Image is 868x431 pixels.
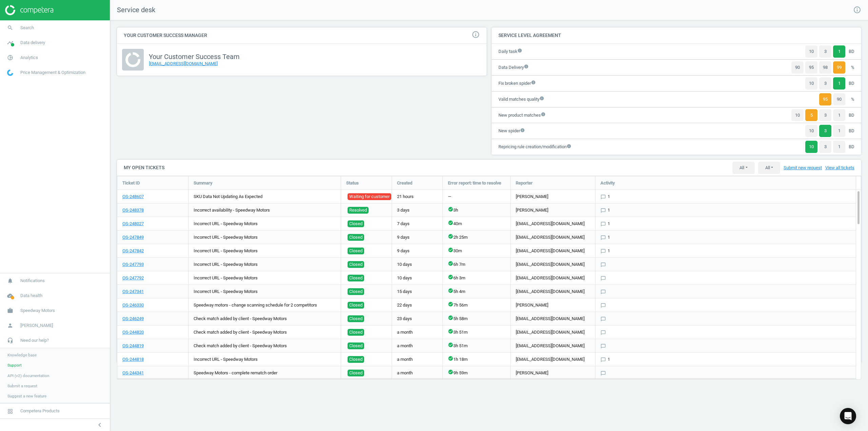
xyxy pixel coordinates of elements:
a: OS-247849 [122,234,144,240]
span: a month [397,356,413,363]
button: 98 [819,61,831,74]
span: Status [346,180,359,186]
i: check_circle [448,342,453,348]
i: chat_bubble_outline [600,194,606,200]
span: 9 days [397,248,410,254]
span: Ticket ID [122,180,140,186]
span: Waiting for customer [349,193,390,200]
i: info [520,128,525,133]
button: chat_bubble_outline [600,343,608,349]
span: Created [397,180,412,186]
span: 7 days [397,221,410,227]
div: Open Intercom Messenger [840,408,856,424]
span: [PERSON_NAME] [20,322,53,329]
span: Service desk [110,5,155,15]
div: Speedway Motors - complete rematch order [189,366,341,379]
span: Closed [349,220,362,227]
div: New spider [498,128,520,134]
span: BD [849,144,854,150]
button: chat_bubble_outline [600,329,608,335]
i: timeline [4,36,17,49]
span: 3h 51m [453,329,468,335]
span: [EMAIL_ADDRESS][DOMAIN_NAME] [516,329,585,335]
i: check_circle [448,247,453,253]
div: Check match added by client - Speedway Motors [189,339,341,352]
button: 1 [833,125,845,137]
span: 3 days [397,207,410,213]
span: Analytics [20,55,38,61]
span: a month [397,370,413,376]
button: 3 [819,141,831,153]
i: check_circle [448,288,453,293]
i: headset_mic [4,334,17,347]
span: % [849,64,854,71]
a: Submit new request [784,165,822,171]
span: 40m [453,221,462,227]
span: Price Management & Optimization [20,70,85,76]
a: OS-247793 [122,261,144,268]
i: chat_bubble_outline [600,344,606,349]
button: chat_bubble_outline1 [600,207,610,213]
span: 1 [600,194,610,200]
button: chat_bubble_outline1 [600,194,610,200]
span: Closed [349,248,362,254]
i: info_outline [472,31,480,39]
span: Reporter [516,180,533,186]
span: 9h 59m [453,370,468,376]
i: work [4,304,17,317]
span: Closed [349,342,362,349]
i: check_circle [448,315,453,320]
div: Incorrect URL - Speedway Motors [189,217,341,230]
div: Incorrect URL - Speedway Motors [189,271,341,285]
span: BD [849,112,854,118]
button: 3 [819,45,831,58]
span: % [849,96,854,102]
span: 1 [600,221,610,227]
button: chat_bubble_outline [600,261,608,268]
a: OS-246249 [122,316,144,322]
h4: My open tickets [117,160,861,176]
span: Closed [349,315,362,322]
i: chat_bubble_outline [600,289,606,295]
div: Check match added by client - Speedway Motors [189,312,341,325]
span: [EMAIL_ADDRESS][DOMAIN_NAME] [516,343,585,349]
a: OS-244820 [122,329,144,335]
button: chat_bubble_outline1 [600,221,610,227]
span: [EMAIL_ADDRESS][DOMAIN_NAME] [516,275,585,281]
span: Support [7,363,22,368]
span: Error report: time to resolve [448,180,501,186]
i: notifications [4,274,17,287]
span: 9 days [397,234,410,240]
img: ajHJNr6hYgQAAAAASUVORK5CYII= [5,5,53,15]
span: Closed [349,302,362,309]
div: Valid matches quality [498,96,539,102]
button: chevron_left [91,420,108,429]
span: 2h 25m [453,234,468,240]
span: Notifications [20,278,45,284]
span: Submit a request [7,383,37,389]
h4: Your Customer Success Manager [117,27,487,43]
span: Knowledge base [7,352,37,358]
span: [PERSON_NAME] [516,194,548,200]
a: OS-244819 [122,343,144,349]
i: chat_bubble_outline [600,221,606,227]
button: 5 [805,109,817,121]
i: pie_chart_outlined [4,51,17,64]
div: Incorrect URL - Speedway Motors [189,244,341,257]
a: OS-248607 [122,194,144,200]
span: Summary [194,180,212,186]
span: BD [849,48,854,55]
span: Closed [349,275,362,281]
span: [PERSON_NAME] [516,302,548,308]
span: [EMAIL_ADDRESS][DOMAIN_NAME] [516,221,585,227]
span: 6h 7m [453,261,465,268]
i: info [567,144,571,149]
span: 6h 3m [453,275,465,281]
i: chat_bubble_outline [600,316,606,322]
i: info [531,80,536,85]
h4: Service Level Agreement [492,27,861,43]
div: Speedway motors - change scanning schedule for 2 competitors [189,298,341,312]
i: check_circle [448,274,453,280]
i: chat_bubble_outline [600,276,606,281]
span: [EMAIL_ADDRESS][DOMAIN_NAME] [516,289,585,295]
